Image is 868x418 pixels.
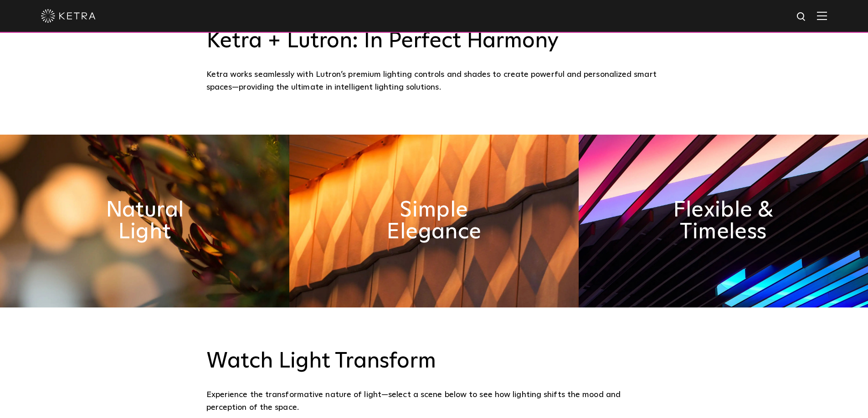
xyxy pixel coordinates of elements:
[206,68,662,94] div: Ketra works seamlessly with Lutron’s premium lighting controls and shades to create powerful and ...
[206,388,657,414] p: Experience the transformative nature of light—select a scene below to see how lighting shifts the...
[289,135,579,307] img: simple_elegance
[206,28,662,55] h3: Ketra + Lutron: In Perfect Harmony
[365,199,502,243] h2: Simple Elegance
[76,199,213,243] h2: Natural Light
[655,199,791,243] h2: Flexible & Timeless
[206,348,662,375] h3: Watch Light Transform
[796,11,807,23] img: search icon
[817,11,827,20] img: Hamburger%20Nav.svg
[579,135,868,307] img: flexible_timeless_ketra
[41,9,96,23] img: ketra-logo-2019-white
